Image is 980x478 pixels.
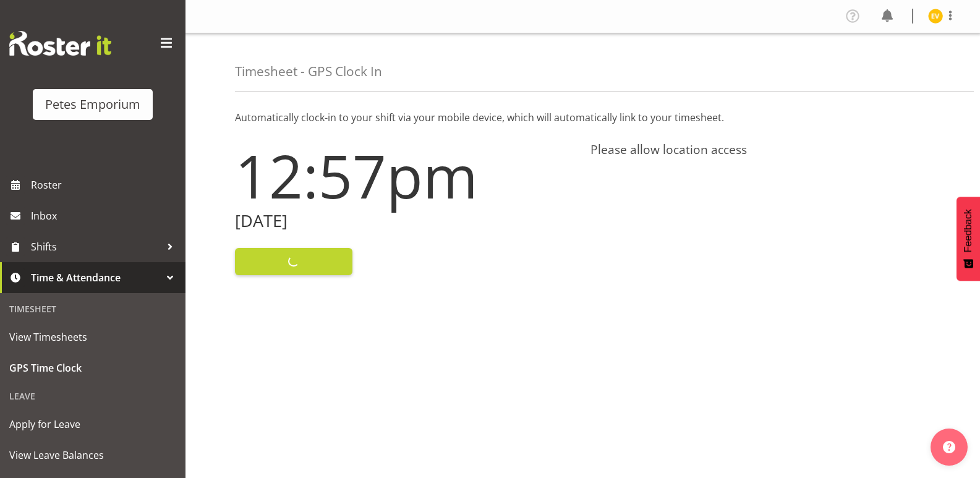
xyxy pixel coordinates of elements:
[3,322,182,352] a: View Timesheets
[963,209,974,252] span: Feedback
[3,296,182,322] div: Timesheet
[3,383,182,409] div: Leave
[45,95,140,114] div: Petes Emporium
[31,268,161,287] span: Time & Attendance
[9,31,111,56] img: Rosterit website logo
[928,9,943,23] img: eva-vailini10223.jpg
[957,197,980,281] button: Feedback - Show survey
[3,409,182,440] a: Apply for Leave
[3,352,182,383] a: GPS Time Clock
[235,211,576,231] h2: [DATE]
[31,237,161,256] span: Shifts
[3,440,182,471] a: View Leave Balances
[235,110,931,125] p: Automatically clock-in to your shift via your mobile device, which will automatically link to you...
[9,328,176,346] span: View Timesheets
[9,415,176,433] span: Apply for Leave
[31,207,179,225] span: Inbox
[9,359,176,377] span: GPS Time Clock
[9,446,176,464] span: View Leave Balances
[590,142,931,157] h4: Please allow location access
[943,441,955,453] img: help-xxl-2.png
[235,142,576,209] h1: 12:57pm
[235,64,382,79] h4: Timesheet - GPS Clock In
[31,176,179,194] span: Roster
